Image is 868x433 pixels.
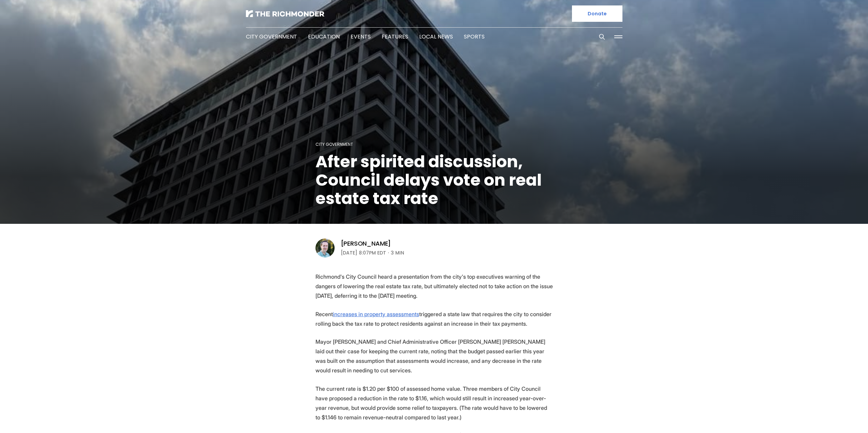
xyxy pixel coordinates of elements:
a: increases in property assessments [333,311,419,318]
p: Mayor [PERSON_NAME] and Chief Administrative Officer [PERSON_NAME] [PERSON_NAME] laid out their c... [315,337,553,375]
a: City Government [246,33,297,41]
iframe: portal-trigger [810,400,868,433]
span: 3 min [391,249,404,257]
time: [DATE] 8:07PM EDT [341,249,386,257]
img: Michael Phillips [315,238,335,258]
a: Sports [464,33,485,41]
a: Donate [572,5,622,22]
button: Search this site [597,32,607,42]
a: Events [351,33,371,41]
p: Recent triggered a state law that requires the city to consider rolling back the tax rate to prot... [315,309,553,328]
a: Education [308,33,340,41]
img: The Richmonder [246,10,324,17]
a: [PERSON_NAME] [341,239,391,248]
a: City Government [315,141,353,147]
p: The current rate is $1.20 per $100 of assessed home value. Three members of City Council have pro... [315,384,553,422]
a: Features [382,33,408,41]
a: Local News [419,33,453,41]
p: Richmond's City Council heard a presentation from the city's top executives warning of the danger... [315,272,553,300]
h1: After spirited discussion, Council delays vote on real estate tax rate [315,153,553,208]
